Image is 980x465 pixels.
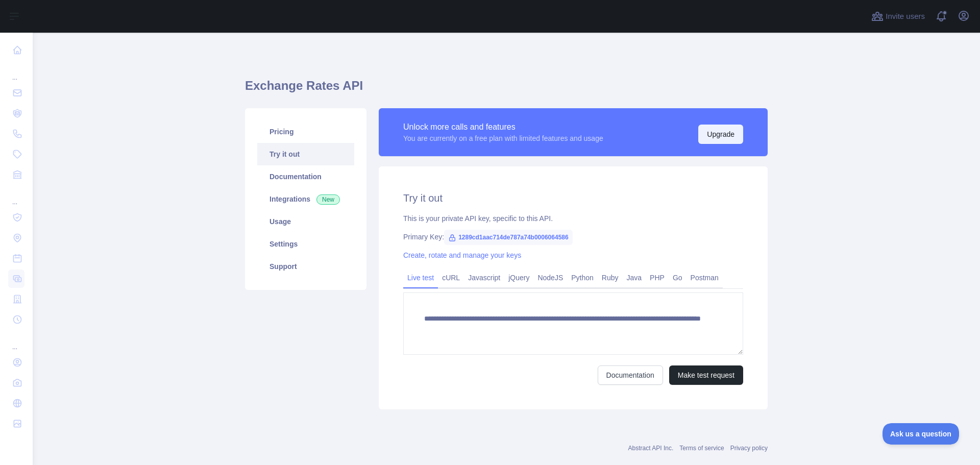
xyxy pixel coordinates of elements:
[8,61,24,82] div: ...
[438,270,464,286] a: cURL
[316,194,340,205] span: New
[257,255,354,278] a: Support
[698,125,743,144] button: Upgrade
[257,188,354,210] a: Integrations New
[886,11,925,22] span: Invite users
[403,251,521,259] a: Create, rotate and manage your keys
[8,186,24,206] div: ...
[669,270,687,286] a: Go
[403,121,603,133] div: Unlock more calls and features
[730,445,768,452] a: Privacy policy
[8,331,24,351] div: ...
[533,270,567,286] a: NodeJS
[679,445,724,452] a: Terms of service
[245,78,768,102] h1: Exchange Rates API
[598,270,623,286] a: Ruby
[403,133,603,143] div: You are currently on a free plan with limited features and usage
[883,423,960,445] iframe: Toggle Customer Support
[403,191,743,205] h2: Try it out
[403,213,743,224] div: This is your private API key, specific to this API.
[257,165,354,188] a: Documentation
[504,270,533,286] a: jQuery
[444,230,573,245] span: 1289cd1aac714de787a74b0006064586
[687,270,723,286] a: Postman
[257,120,354,143] a: Pricing
[257,143,354,165] a: Try it out
[628,445,674,452] a: Abstract API Inc.
[403,270,438,286] a: Live test
[567,270,598,286] a: Python
[669,365,743,385] button: Make test request
[646,270,669,286] a: PHP
[257,210,354,233] a: Usage
[623,270,646,286] a: Java
[403,232,743,242] div: Primary Key:
[869,8,927,25] button: Invite users
[598,365,663,385] a: Documentation
[464,270,504,286] a: Javascript
[257,233,354,255] a: Settings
